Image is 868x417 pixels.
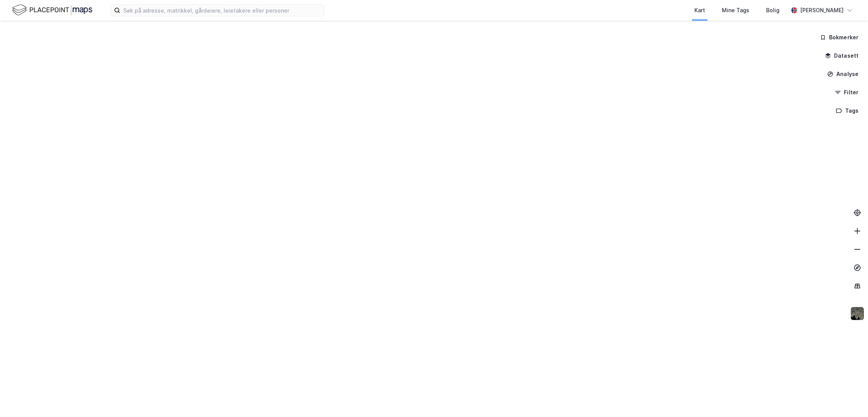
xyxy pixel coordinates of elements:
iframe: Chat Widget [830,380,868,417]
div: [PERSON_NAME] [800,6,844,15]
input: Søk på adresse, matrikkel, gårdeiere, leietakere eller personer [120,5,324,16]
img: logo.f888ab2527a4732fd821a326f86c7f29.svg [12,3,92,17]
div: Mine Tags [722,6,749,15]
div: Kart [694,6,705,15]
div: Bolig [766,6,779,15]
